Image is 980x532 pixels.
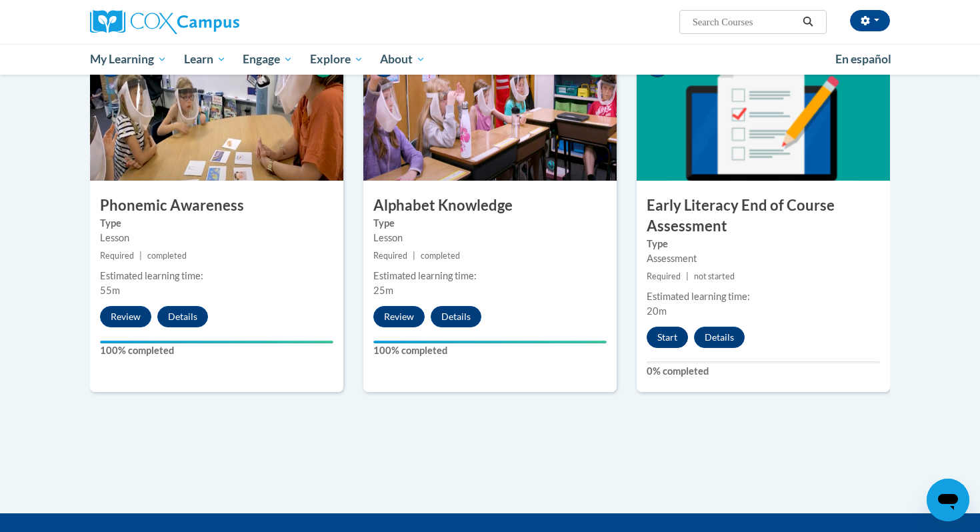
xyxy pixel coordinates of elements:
[373,216,607,231] label: Type
[694,327,745,348] button: Details
[373,341,607,343] div: Your progress
[798,14,818,30] button: Search
[413,251,415,261] span: |
[301,44,372,75] a: Explore
[175,44,235,75] a: Learn
[927,479,969,521] iframe: Button to launch messaging window
[647,271,681,281] span: Required
[647,327,688,348] button: Start
[234,44,301,75] a: Engage
[686,271,689,281] span: |
[373,285,393,296] span: 25m
[90,10,343,34] a: Cox Campus
[100,269,333,283] div: Estimated learning time:
[431,306,481,327] button: Details
[157,306,208,327] button: Details
[100,306,151,327] button: Review
[90,47,343,181] img: Course Image
[691,14,798,30] input: Search Courses
[380,51,425,67] span: About
[90,10,239,34] img: Cox Campus
[827,45,900,73] a: En español
[90,195,343,216] h3: Phonemic Awareness
[100,216,333,231] label: Type
[147,251,187,261] span: completed
[373,269,607,283] div: Estimated learning time:
[373,231,607,245] div: Lesson
[637,195,890,237] h3: Early Literacy End of Course Assessment
[647,251,880,266] div: Assessment
[373,306,425,327] button: Review
[363,195,617,216] h3: Alphabet Knowledge
[70,44,910,75] div: Main menu
[100,231,333,245] div: Lesson
[637,47,890,181] img: Course Image
[100,343,333,358] label: 100% completed
[100,341,333,343] div: Your progress
[647,237,880,251] label: Type
[850,10,890,31] button: Account Settings
[835,52,891,66] span: En español
[100,285,120,296] span: 55m
[373,343,607,358] label: 100% completed
[243,51,293,67] span: Engage
[373,251,407,261] span: Required
[421,251,460,261] span: completed
[694,271,735,281] span: not started
[647,289,880,304] div: Estimated learning time:
[647,364,880,379] label: 0% completed
[100,251,134,261] span: Required
[372,44,435,75] a: About
[139,251,142,261] span: |
[81,44,175,75] a: My Learning
[90,51,167,67] span: My Learning
[310,51,363,67] span: Explore
[647,305,667,317] span: 20m
[363,47,617,181] img: Course Image
[184,51,226,67] span: Learn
